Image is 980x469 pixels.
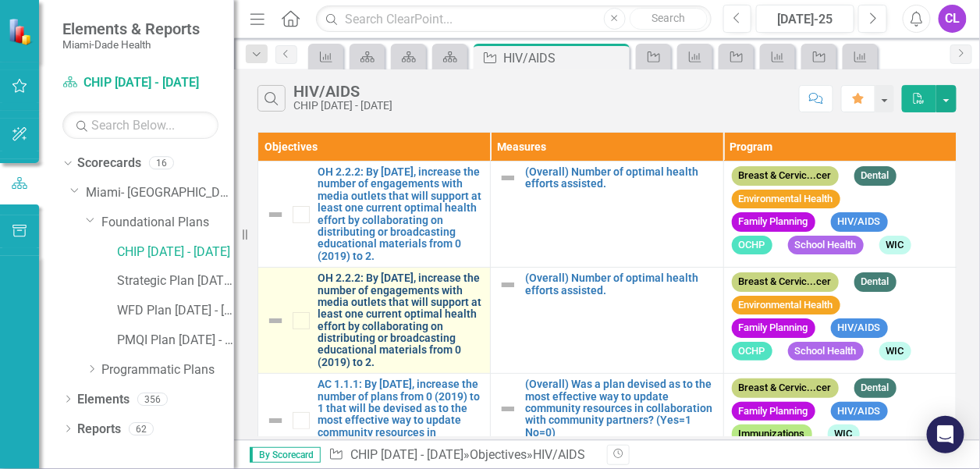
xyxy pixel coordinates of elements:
[831,212,888,232] span: HIV/AIDS
[350,447,463,462] a: CHIP [DATE] - [DATE]
[318,166,482,262] a: OH 2.2.2: By [DATE], increase the number of engagements with media outlets that will support at l...
[470,447,527,462] a: Objectives
[652,12,685,24] span: Search
[732,342,772,361] span: OCHP
[732,378,839,398] span: Breast & Cervic...cer
[879,342,911,361] span: WIC
[525,378,715,439] a: (Overall) Was a plan devised as to the most effective way to update community resources in collab...
[732,166,839,186] span: Breast & Cervic...cer
[293,83,392,100] div: HIV/AIDS
[525,272,715,297] a: (Overall) Number of optimal health efforts assisted.
[117,243,234,261] a: CHIP [DATE] - [DATE]
[77,421,121,439] a: Reports
[258,268,491,374] td: Double-Click to Edit Right Click for Context Menu
[266,311,285,330] img: Not Defined
[62,112,218,139] input: Search Below...
[762,10,849,29] div: [DATE]-25
[491,374,723,468] td: Double-Click to Edit Right Click for Context Menu
[101,214,234,232] a: Foundational Plans
[879,236,911,255] span: WIC
[250,447,321,463] span: By Scorecard
[831,318,888,338] span: HIV/AIDS
[491,162,723,268] td: Double-Click to Edit Right Click for Context Menu
[927,416,964,453] div: Open Intercom Messenger
[499,400,517,418] img: Not Defined
[732,296,840,315] span: Environmental Health
[328,446,595,464] div: » »
[266,411,285,430] img: Not Defined
[732,318,815,338] span: Family Planning
[62,38,200,51] small: Miami-Dade Health
[756,5,854,33] button: [DATE]-25
[828,425,860,444] span: WIC
[77,155,141,172] a: Scorecards
[788,236,864,255] span: School Health
[86,184,234,202] a: Miami- [GEOGRAPHIC_DATA]
[499,169,517,187] img: Not Defined
[117,272,234,290] a: Strategic Plan [DATE] - [DATE]
[101,361,234,379] a: Programmatic Plans
[499,275,517,294] img: Not Defined
[77,391,130,409] a: Elements
[732,425,812,444] span: Immunizations
[732,190,840,209] span: Environmental Health
[258,374,491,468] td: Double-Click to Edit Right Click for Context Menu
[533,447,585,462] div: HIV/AIDS
[318,378,482,463] a: AC 1.1.1: By [DATE], increase the number of plans from 0 (2019) to 1 that will be devised as to t...
[831,402,888,421] span: HIV/AIDS
[854,378,897,398] span: Dental
[316,5,711,33] input: Search ClearPoint...
[491,268,723,374] td: Double-Click to Edit Right Click for Context Menu
[117,302,234,320] a: WFD Plan [DATE] - [DATE]
[732,236,772,255] span: OCHP
[318,272,482,368] a: OH 2.2.2: By [DATE], increase the number of engagements with media outlets that will support at l...
[630,8,708,30] button: Search
[939,5,967,33] button: CL
[525,166,715,190] a: (Overall) Number of optimal health efforts assisted.
[732,402,815,421] span: Family Planning
[8,18,35,45] img: ClearPoint Strategy
[62,74,218,92] a: CHIP [DATE] - [DATE]
[266,205,285,224] img: Not Defined
[137,393,168,406] div: 356
[62,20,200,38] span: Elements & Reports
[732,212,815,232] span: Family Planning
[129,422,154,435] div: 62
[788,342,864,361] span: School Health
[258,162,491,268] td: Double-Click to Edit Right Click for Context Menu
[732,272,839,292] span: Breast & Cervic...cer
[854,272,897,292] span: Dental
[293,100,392,112] div: CHIP [DATE] - [DATE]
[503,48,626,68] div: HIV/AIDS
[117,332,234,350] a: PMQI Plan [DATE] - [DATE]
[854,166,897,186] span: Dental
[149,157,174,170] div: 16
